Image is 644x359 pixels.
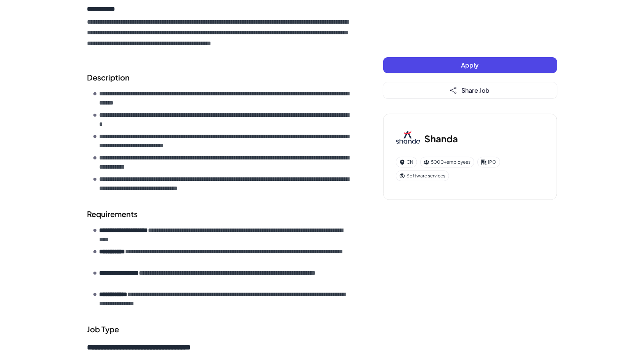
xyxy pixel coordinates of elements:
[425,132,458,145] h3: Shanda
[461,61,479,69] span: Apply
[396,171,449,181] div: Software services
[396,126,420,151] img: Sh
[87,208,353,220] h2: Requirements
[477,157,500,167] div: IPO
[87,72,353,83] h2: Description
[396,157,417,167] div: CN
[420,157,474,167] div: 5000+ employees
[383,57,557,73] button: Apply
[87,324,353,335] div: Job Type
[462,86,490,94] span: Share Job
[383,82,557,98] button: Share Job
